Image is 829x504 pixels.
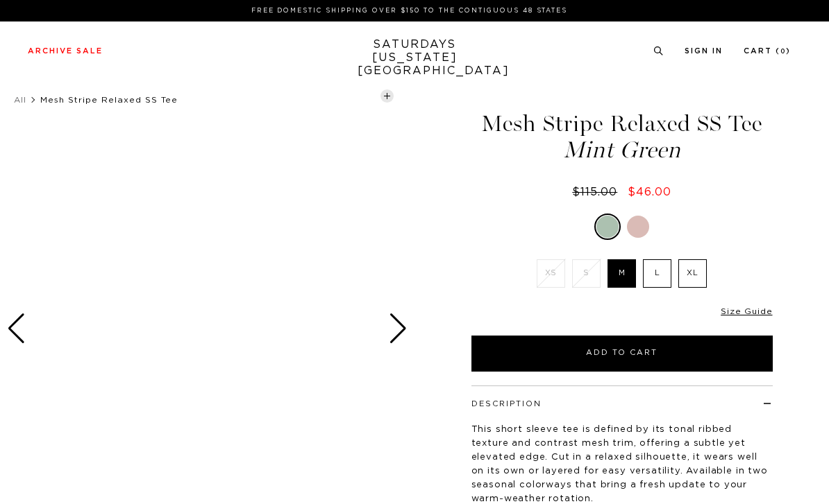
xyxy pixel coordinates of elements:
label: M [608,259,636,288]
a: Cart (0) [744,47,791,55]
label: XL [678,259,707,288]
small: 0 [780,49,786,55]
a: Size Guide [721,307,772,315]
h1: Mesh Stripe Relaxed SS Tee [469,112,775,162]
div: Next slide [389,313,408,344]
label: L [643,259,671,288]
a: All [14,96,26,104]
div: Previous slide [7,313,26,344]
button: Add to Cart [471,336,773,372]
a: Archive Sale [28,47,103,55]
a: Sign In [685,47,723,55]
span: Mint Green [469,139,775,162]
p: FREE DOMESTIC SHIPPING OVER $150 TO THE CONTIGUOUS 48 STATES [33,6,785,16]
del: $115.00 [572,186,623,198]
span: Mesh Stripe Relaxed SS Tee [40,96,178,104]
button: Description [471,400,542,408]
a: SATURDAYS[US_STATE][GEOGRAPHIC_DATA] [358,38,472,78]
span: $46.00 [628,186,671,198]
